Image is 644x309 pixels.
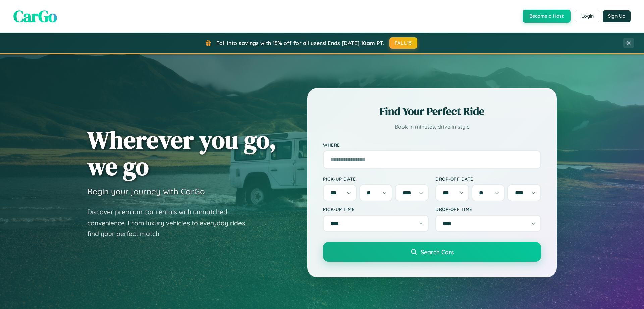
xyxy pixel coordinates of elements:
button: Search Cars [323,242,541,262]
span: Search Cars [421,248,454,256]
label: Drop-off Date [435,176,541,182]
span: CarGo [13,5,57,27]
button: Sign Up [603,10,631,22]
label: Pick-up Date [323,176,429,182]
button: FALL15 [389,37,418,49]
h2: Find Your Perfect Ride [323,104,541,119]
label: Drop-off Time [435,206,541,212]
span: Fall into savings with 15% off for all users! Ends [DATE] 10am PT. [216,40,384,46]
button: Login [576,10,599,22]
h3: Begin your journey with CarGo [87,186,205,196]
p: Book in minutes, drive in style [323,122,541,132]
h1: Wherever you go, we go [87,126,276,180]
button: Become a Host [523,10,571,23]
p: Discover premium car rentals with unmatched convenience. From luxury vehicles to everyday rides, ... [87,206,255,239]
label: Where [323,142,541,148]
label: Pick-up Time [323,206,429,212]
